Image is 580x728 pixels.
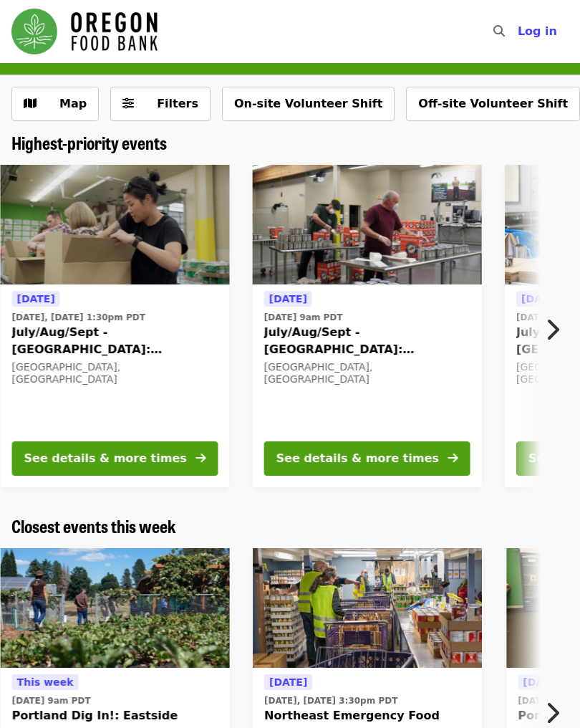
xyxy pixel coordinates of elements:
span: [DATE] [269,293,307,305]
input: Search [513,14,525,49]
time: [DATE] 9am PDT [264,311,343,324]
button: Filters (0 selected) [110,87,211,121]
button: Show map view [11,87,99,121]
span: [DATE] [269,676,307,688]
button: Next item [533,310,580,350]
i: map icon [24,97,37,110]
button: Off-site Volunteer Shift [406,87,580,121]
img: Oregon Food Bank - Home [11,9,158,54]
span: Map [59,97,87,110]
time: [DATE], [DATE] 3:30pm PDT [264,694,397,707]
a: Closest events this week [11,516,176,537]
span: Filters [157,97,198,110]
img: July/Aug/Sept - Portland: Repack/Sort (age 16+) organized by Oregon Food Bank [253,165,482,285]
img: Portland Dig In!: Eastside Learning Garden (all ages) - Aug/Sept/Oct organized by Oregon Food Bank [1,548,230,669]
span: [DATE] [16,293,54,305]
a: See details for "July/Aug/Sept - Portland: Repack/Sort (age 16+)" [253,165,482,487]
span: Highest-priority events [11,130,167,155]
div: See details & more times [276,450,439,467]
span: This week [17,676,74,688]
button: Log in [506,17,569,46]
button: See details & more times [11,441,218,476]
div: [GEOGRAPHIC_DATA], [GEOGRAPHIC_DATA] [264,361,470,385]
time: [DATE] 9am PDT [12,694,91,707]
button: See details & more times [264,441,470,476]
i: arrow-right icon [448,451,458,465]
i: chevron-right icon [545,699,559,727]
span: July/Aug/Sept - [GEOGRAPHIC_DATA]: Repack/Sort (age [DEMOGRAPHIC_DATA]+) [264,324,470,358]
span: Closest events this week [11,513,176,538]
span: July/Aug/Sept - [GEOGRAPHIC_DATA]: Repack/Sort (age [DEMOGRAPHIC_DATA]+) [11,324,218,358]
button: On-site Volunteer Shift [222,87,395,121]
i: chevron-right icon [545,316,559,343]
img: Northeast Emergency Food Program - Partner Agency Support organized by Oregon Food Bank [253,548,482,669]
time: [DATE], [DATE] 1:30pm PDT [11,311,145,324]
i: sliders-h icon [122,97,134,110]
div: [GEOGRAPHIC_DATA], [GEOGRAPHIC_DATA] [11,361,218,385]
div: See details & more times [24,450,186,467]
i: arrow-right icon [195,451,206,465]
span: Log in [518,24,557,38]
i: search icon [493,24,505,38]
a: Highest-priority events [11,133,167,153]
